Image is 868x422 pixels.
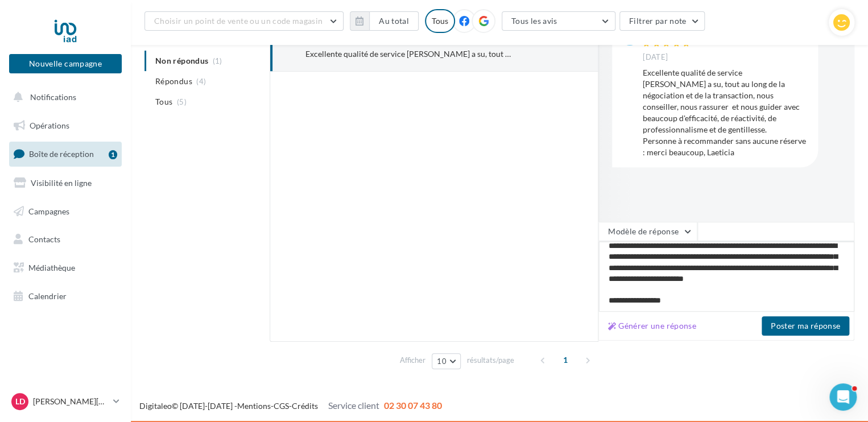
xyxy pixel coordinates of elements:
a: Campagnes [7,200,124,224]
span: 10 [437,357,447,366]
a: Médiathèque [7,256,124,280]
a: CGS [274,401,289,411]
a: Boîte de réception1 [7,142,124,166]
button: Générer une réponse [604,319,701,333]
span: © [DATE]-[DATE] - - - [139,401,442,411]
span: (4) [196,77,206,86]
button: Au total [350,11,419,31]
span: (5) [177,97,187,106]
span: Choisir un point de vente ou un code magasin [154,16,323,26]
div: Excellente qualité de service [PERSON_NAME] a su, tout au long de la négociation et de la transac... [305,48,514,60]
a: Crédits [292,401,318,411]
button: Choisir un point de vente ou un code magasin [144,11,344,31]
span: Contacts [28,234,60,244]
a: Contacts [7,227,124,251]
a: Digitaleo [139,401,172,411]
span: Campagnes [28,206,69,216]
span: Service client [328,400,379,411]
a: Calendrier [7,284,124,308]
button: 10 [432,353,461,369]
p: [PERSON_NAME][DEMOGRAPHIC_DATA] [33,396,109,407]
span: Médiathèque [28,263,75,272]
button: Poster ma réponse [762,316,849,336]
span: résultats/page [467,355,514,366]
a: LD [PERSON_NAME][DEMOGRAPHIC_DATA] [9,391,122,412]
button: Notifications [7,85,119,109]
div: Excellente qualité de service [PERSON_NAME] a su, tout au long de la négociation et de la transac... [643,67,809,158]
iframe: Intercom live chat [829,383,857,411]
a: Opérations [7,114,124,138]
span: Tous [155,96,172,107]
span: LD [15,396,25,407]
span: Boîte de réception [29,149,94,159]
span: Visibilité en ligne [31,178,92,188]
span: [DATE] [643,52,668,63]
span: Tous les avis [511,16,557,26]
div: 1 [109,150,117,159]
a: Mentions [237,401,271,411]
span: 1 [556,351,574,369]
button: Filtrer par note [619,11,705,31]
span: Notifications [30,92,76,102]
span: 02 30 07 43 80 [384,400,442,411]
button: Modèle de réponse [598,222,697,241]
button: Au total [369,11,419,31]
a: Visibilité en ligne [7,171,124,195]
span: Afficher [400,355,425,366]
span: Calendrier [28,291,67,301]
button: Tous les avis [502,11,615,31]
span: Répondus [155,76,192,87]
div: Tous [425,9,455,33]
button: Nouvelle campagne [9,54,122,73]
span: Opérations [30,121,69,130]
